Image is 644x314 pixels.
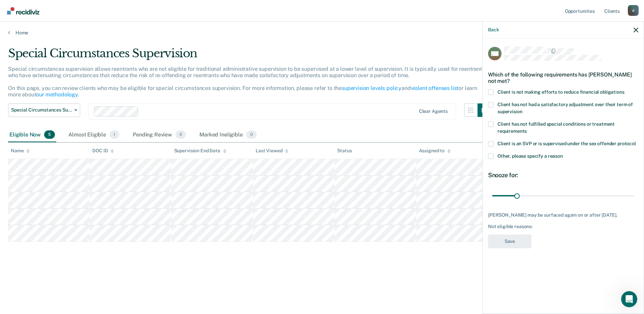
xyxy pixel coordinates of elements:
p: Special circumstances supervision allows reentrants who are not eligible for traditional administ... [8,66,485,98]
div: DOC ID [92,148,114,154]
div: d [628,5,639,16]
div: Status [337,148,352,154]
span: 5 [44,130,55,139]
span: Special Circumstances Supervision [11,107,72,113]
button: Profile dropdown button [628,5,639,16]
div: Last Viewed [256,148,288,154]
a: violent offenses list [411,85,459,91]
span: Other, please specify a reason [497,153,563,159]
span: Client has not had a satisfactory adjustment over their term of supervision [497,102,633,114]
div: Eligible Now [8,128,56,143]
div: Snooze for: [488,171,638,179]
div: Supervision End Date [174,148,226,154]
div: Which of the following requirements has [PERSON_NAME] not met? [488,66,638,90]
span: Client is not making efforts to reduce financial obligations [497,89,624,95]
div: Marked Ineligible [198,128,258,143]
img: Recidiviz [7,7,39,14]
div: Clear agents [419,108,448,114]
div: Almost Eligible [67,128,121,143]
div: Pending Review [131,128,187,143]
span: 0 [246,130,257,139]
a: supervision levels policy [342,85,401,91]
div: Name [11,148,30,154]
a: our methodology [36,91,78,98]
span: 1 [109,130,119,139]
div: Not eligible reasons: [488,224,638,229]
div: Assigned to [419,148,451,154]
span: Client is an SVP or is supervised under the sex offender protocol [497,141,636,146]
a: Home [8,30,636,36]
button: Back [488,27,499,33]
div: Special Circumstances Supervision [8,46,491,66]
span: Client has not fulfilled special conditions or treatment requirements [497,121,615,134]
div: [PERSON_NAME] may be surfaced again on or after [DATE]. [488,212,638,218]
button: Save [488,234,532,248]
iframe: Intercom live chat [621,291,637,307]
span: 0 [175,130,186,139]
